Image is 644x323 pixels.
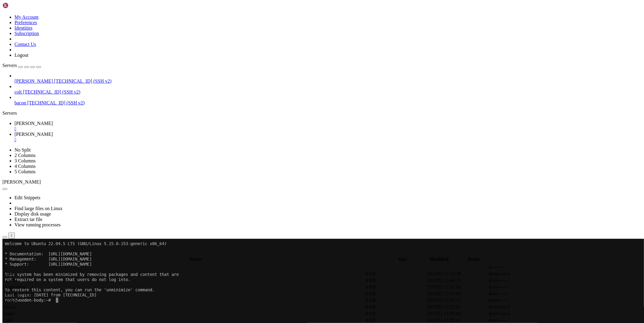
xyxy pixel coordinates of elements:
th: Name: activate to sort column descending [3,256,389,262]
a: 4 Columns [14,164,36,169]
a: View running processes [14,222,61,227]
li: colt [TECHNICAL_ID] (SSH v2) [14,84,642,95]
span: [TECHNICAL_ID] (SSH v2) [23,89,80,94]
x-row: Welcome to Ubuntu 22.04.5 LTS (GNU/Linux 5.15.0-153-generic x86_64) [2,2,565,8]
td: drwx------ [488,277,549,283]
a:  [14,126,642,132]
a: No Split [14,147,31,152]
td: 4 KB [365,304,426,310]
span:  [3,304,5,309]
span: .cache [3,278,17,283]
img: Shellngn [2,2,37,8]
a: maus [14,121,642,132]
td: 4 KB [365,271,426,277]
span:  [3,318,5,323]
a: 2 Columns [14,153,36,158]
x-row: not required on a system that users do not log into. [2,38,565,43]
div:  [11,233,12,238]
a: My Account [14,14,39,20]
td: 4 KB [365,277,426,283]
td: drwxr-xr-x [488,271,549,277]
td: 4 KB [365,291,426,297]
span: .. [3,264,8,270]
span: [PERSON_NAME] [2,179,41,184]
a: bacon [TECHNICAL_ID] (SSH v2) [14,100,642,106]
td: 4 KB [365,297,426,303]
span: [TECHNICAL_ID] (SSH v2) [54,78,111,84]
span:  [3,271,5,276]
x-row: Last login: [DATE] from [TECHNICAL_ID] [2,54,565,59]
x-row: This system has been minimized by removing packages and content that are [2,33,565,38]
span: [TECHNICAL_ID] (SSH v2) [27,100,85,105]
span: [PERSON_NAME] [14,78,53,84]
a: 5 Columns [14,169,36,174]
x-row: * Documentation: [URL][DOMAIN_NAME] [2,13,565,18]
a: Subscription [14,31,39,36]
li: [PERSON_NAME] [TECHNICAL_ID] (SSH v2) [14,73,642,84]
th: Modified: activate to sort column ascending [416,256,462,262]
x-row: To restore this content, you can run the 'unminimize' command. [2,49,565,54]
td: d--------- [488,264,549,270]
td: drwx------ [488,297,549,303]
span: colt [14,89,22,94]
td: drwxr-xr-x [488,304,549,310]
a: Servers [2,63,41,68]
td: 4 KB [365,311,426,317]
span: .local [3,304,16,309]
x-row: * Support: [URL][DOMAIN_NAME] [2,23,565,28]
a: maus [14,132,642,142]
a: Contact Us [14,42,36,47]
a: Logout [14,53,28,58]
td: [DATE] 11:22:51 [427,304,488,310]
a: Find large files on Linux [14,206,62,211]
td: drwx------ [488,291,549,297]
td: [DATE] 14:01:00 [427,311,488,317]
span: .bun [3,271,14,276]
a: colt [TECHNICAL_ID] (SSH v2) [14,89,642,95]
x-row: root@wooden-body:~# [2,59,565,64]
span:  [3,264,5,270]
button:  [8,232,15,239]
span: bacon [14,100,26,105]
td: [DATE] 17:54:11 [427,297,488,303]
span: .npm [3,311,15,316]
span:  [3,291,5,296]
span: .camoufox [3,284,26,289]
a: Preferences [14,20,37,25]
td: [DATE] 11:55:50 [427,284,488,290]
td: [DATE] 15:44:13 [427,277,488,283]
a:  [14,137,642,142]
span: [PERSON_NAME] [14,132,53,137]
x-row: * Management: [URL][DOMAIN_NAME] [2,18,565,23]
a: Extract tar file [14,217,42,222]
span: .pki [3,318,12,323]
th: Size: activate to sort column ascending [389,256,415,262]
div: Servers [2,110,642,116]
li: bacon [TECHNICAL_ID] (SSH v2) [14,95,642,106]
span:  [3,311,5,316]
td: drwxr-xr-x [488,311,549,317]
td: 4 KB [365,284,426,290]
span:  [3,298,5,303]
a: Display disk usage [14,211,51,216]
div: (20, 11) [53,59,56,64]
span: Servers [2,63,17,68]
span: [PERSON_NAME] [14,121,53,126]
span:  [3,284,5,289]
td: [DATE] 11:23:38 [427,271,488,277]
a: [PERSON_NAME] [TECHNICAL_ID] (SSH v2) [14,78,642,84]
td: [DATE] 22:19:00 [427,291,488,297]
a: 3 Columns [14,158,36,163]
td: drwx------ [488,284,549,290]
span: .cloudflared [3,291,28,296]
span:  [3,278,5,283]
a: Edit Snippets [14,195,40,200]
a: Identities [14,25,33,30]
th: Perm.: activate to sort column ascending [463,256,486,262]
span: .config [3,298,19,303]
